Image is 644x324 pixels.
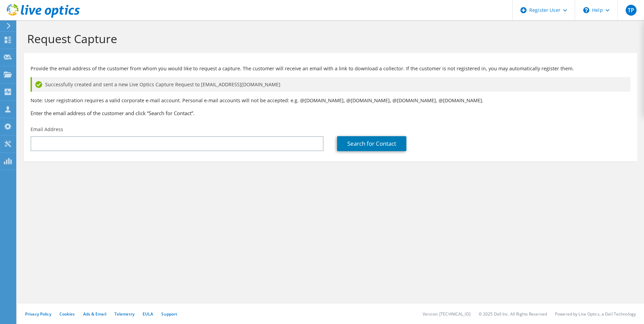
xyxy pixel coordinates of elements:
[423,311,471,317] li: Version: [TECHNICAL_ID]
[25,311,51,317] a: Privacy Policy
[114,311,134,317] a: Telemetry
[83,311,106,317] a: Ads & Email
[31,65,630,72] p: Provide the email address of the customer from whom you would like to request a capture. The cust...
[337,136,406,151] a: Search for Contact
[31,97,630,104] p: Note: User registration requires a valid corporate e-mail account. Personal e-mail accounts will ...
[27,32,630,46] h1: Request Capture
[479,311,547,317] li: © 2025 Dell Inc. All Rights Reserved
[626,5,637,16] span: TP
[31,126,63,133] label: Email Address
[161,311,177,317] a: Support
[45,81,280,88] span: Successfully created and sent a new Live Optics Capture Request to [EMAIL_ADDRESS][DOMAIN_NAME]
[143,311,153,317] a: EULA
[555,311,636,317] li: Powered by Live Optics, a Dell Technology
[31,109,630,117] h3: Enter the email address of the customer and click “Search for Contact”.
[59,311,75,317] a: Cookies
[583,7,589,13] svg: \n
